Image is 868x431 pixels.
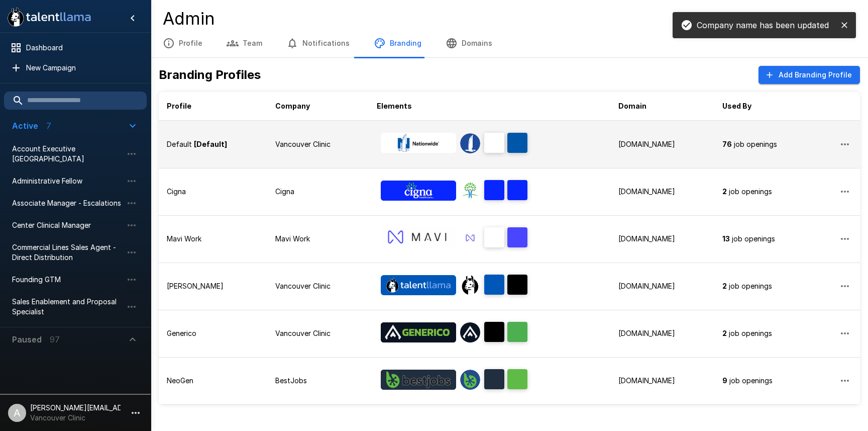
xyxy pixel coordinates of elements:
[722,282,727,290] b: 2
[618,139,706,149] p: [DOMAIN_NAME]
[722,139,807,149] p: job openings
[167,328,196,338] p: Generico
[484,369,507,392] span: Brand Color
[460,181,480,201] div: Interviewer
[722,234,807,244] p: job openings
[460,370,480,390] div: Interviewer
[274,29,362,57] button: Notifications
[722,140,732,148] b: 76
[507,322,530,345] span: Accent Color
[275,139,361,149] p: Vancouver Clinic
[837,18,852,33] button: close
[167,187,186,197] p: Cigna
[381,228,456,248] img: Banner Logo
[460,370,480,390] img: bestjobs_avatar.png
[275,281,361,291] p: Vancouver Clinic
[714,92,815,121] th: Used By
[722,187,807,197] p: job openings
[722,281,807,291] p: job openings
[507,369,530,392] span: Accent Color
[618,376,706,386] p: [DOMAIN_NAME]
[167,139,192,149] p: Default
[167,281,224,291] p: [PERSON_NAME]
[460,181,480,201] img: cigna_avatar.png
[484,322,507,345] span: Brand Color
[151,29,214,57] button: Profile
[618,187,706,197] p: [DOMAIN_NAME]
[484,133,507,156] span: Brand Color
[460,275,480,295] img: llama_clean.png
[722,376,727,385] b: 9
[460,322,480,342] div: Interviewer
[163,8,856,29] h4: Admin
[381,133,456,153] img: Banner Logo
[381,181,456,201] img: Banner Logo
[722,187,727,196] b: 2
[275,376,361,386] p: BestJobs
[275,187,361,197] p: Cigna
[507,275,530,298] span: Accent Color
[362,29,433,57] button: Branding
[484,227,507,250] span: Brand Color
[381,370,456,390] img: Banner Logo
[722,329,727,337] b: 2
[484,275,507,298] span: Brand Color
[618,234,706,244] p: [DOMAIN_NAME]
[167,234,201,244] p: Mavi Work
[159,92,267,121] th: Profile
[697,19,829,31] p: Company name has been updated
[381,322,456,342] img: Banner Logo
[460,228,480,248] div: Interviewer
[618,328,706,338] p: [DOMAIN_NAME]
[758,66,860,84] button: Add Branding Profile
[507,227,530,250] span: Accent Color
[267,92,369,121] th: Company
[460,322,480,342] img: generico-avatar.png
[194,140,227,148] b: [Default]
[722,328,807,338] p: job openings
[275,328,361,338] p: Vancouver Clinic
[507,180,530,203] span: Accent Color
[369,92,610,121] th: Elements
[610,92,714,121] th: Domain
[460,133,480,153] div: Interviewer
[722,234,730,243] b: 13
[722,376,807,386] p: job openings
[214,29,274,57] button: Team
[460,228,480,248] img: maviwork_logo.jpeg
[275,234,361,244] p: Mavi Work
[484,180,507,203] span: Brand Color
[460,133,480,153] img: nationwide_avatar3.png
[381,275,456,295] img: Banner Logo
[618,281,706,291] p: [DOMAIN_NAME]
[460,275,480,295] div: Interviewer
[167,376,193,386] p: NeoGen
[433,29,504,57] button: Domains
[159,67,261,83] h5: Branding Profiles
[507,133,530,156] span: Accent Color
